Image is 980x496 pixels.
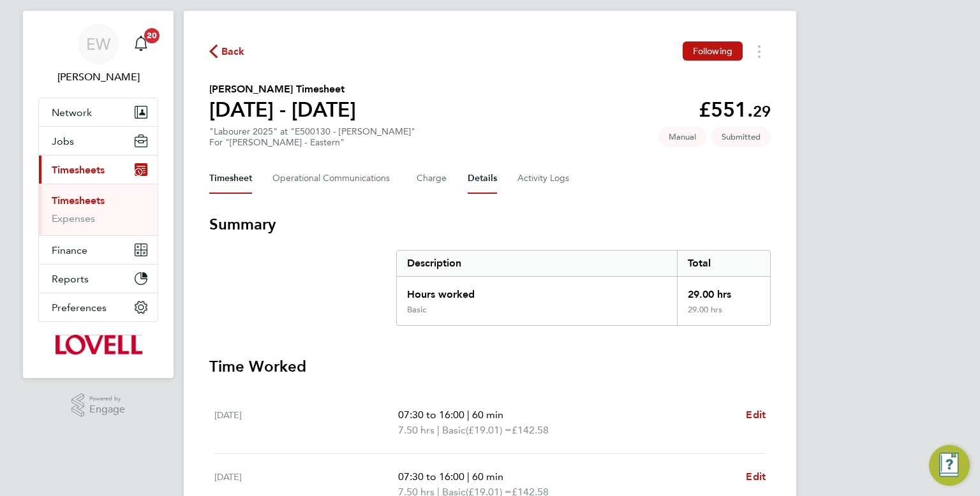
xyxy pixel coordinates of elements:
a: 20 [128,24,154,64]
span: | [437,424,440,436]
div: Hours worked [397,277,677,305]
span: 07:30 to 16:00 [398,470,464,483]
a: Timesheets [52,194,105,207]
h2: [PERSON_NAME] Timesheet [209,82,356,97]
span: Emma Wells [38,69,158,85]
span: This timesheet was manually created. [658,126,706,147]
span: Finance [52,244,87,256]
div: Description [397,251,677,276]
div: 29.00 hrs [677,305,770,325]
button: Activity Logs [517,163,571,194]
button: Preferences [39,293,158,321]
button: Operational Communications [272,163,396,194]
span: This timesheet is Submitted. [711,126,771,147]
span: Preferences [52,302,107,314]
span: Reports [52,273,89,285]
span: 60 min [472,470,503,483]
span: Back [221,44,245,59]
span: EW [86,36,110,52]
a: Powered byEngage [71,393,126,418]
h1: [DATE] - [DATE] [209,97,356,122]
button: Details [468,163,497,194]
span: Timesheets [52,164,105,176]
span: 60 min [472,409,503,421]
span: | [467,470,470,483]
span: Edit [746,409,766,421]
div: Basic [407,305,426,315]
span: 7.50 hrs [398,424,434,436]
div: 29.00 hrs [677,277,770,305]
div: "Labourer 2025" at "E500130 - [PERSON_NAME]" [209,126,415,148]
button: Charge [417,163,447,194]
button: Jobs [39,127,158,155]
app-decimal: £551. [699,98,771,122]
span: 29 [753,102,771,120]
button: Timesheet [209,163,252,194]
span: (£19.01) = [466,424,512,436]
h3: Summary [209,214,771,235]
span: Following [693,45,732,57]
div: [DATE] [214,407,398,438]
button: Engage Resource Center [929,445,970,486]
span: Network [52,106,92,119]
button: Timesheets [39,156,158,184]
button: Back [209,43,245,59]
span: 07:30 to 16:00 [398,409,464,421]
div: Summary [396,250,771,326]
button: Timesheets Menu [748,41,771,61]
span: | [467,409,470,421]
span: Powered by [89,393,125,404]
span: Basic [442,423,466,438]
span: 20 [144,28,160,43]
button: Network [39,98,158,126]
img: lovell-logo-retina.png [54,335,142,355]
div: Timesheets [39,184,158,235]
div: For "[PERSON_NAME] - Eastern" [209,137,415,148]
h3: Time Worked [209,356,771,377]
span: £142.58 [512,424,549,436]
span: Engage [89,404,125,415]
button: Reports [39,265,158,293]
span: Edit [746,470,766,483]
button: Finance [39,236,158,264]
a: EW[PERSON_NAME] [38,24,158,85]
nav: Main navigation [23,11,174,378]
a: Edit [746,407,766,423]
a: Expenses [52,212,95,224]
a: Go to home page [38,335,158,355]
a: Edit [746,469,766,485]
button: Following [683,41,743,61]
div: Total [677,251,770,276]
span: Jobs [52,135,74,147]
